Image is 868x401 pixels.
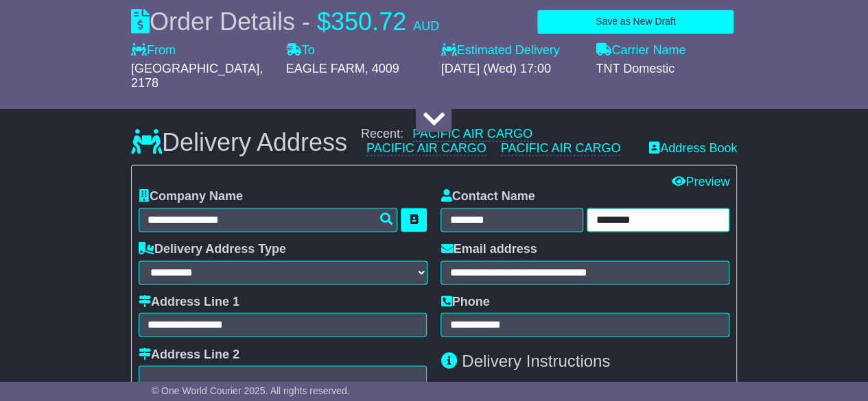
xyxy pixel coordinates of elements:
[413,19,439,33] span: AUD
[139,242,286,257] label: Delivery Address Type
[462,351,610,369] span: Delivery Instructions
[139,189,243,204] label: Company Name
[131,7,439,36] div: Order Details -
[361,127,635,156] div: Recent:
[139,295,239,310] label: Address Line 1
[672,175,729,189] a: Preview
[139,347,239,362] label: Address Line 2
[441,62,582,77] div: [DATE] (Wed) 17:00
[131,129,347,156] h3: Delivery Address
[365,62,399,75] span: , 4009
[537,10,734,34] button: Save as New Draft
[596,43,685,58] label: Carrier Name
[366,141,486,156] a: PACIFIC AIR CARGO
[286,43,315,58] label: To
[152,385,350,396] span: © One World Courier 2025. All rights reserved.
[441,295,489,310] label: Phone
[412,127,532,141] a: PACIFIC AIR CARGO
[131,62,259,75] span: [GEOGRAPHIC_DATA]
[441,189,535,204] label: Contact Name
[501,141,621,156] a: PACIFIC AIR CARGO
[331,8,406,36] span: 350.72
[441,242,537,257] label: Email address
[596,62,737,77] div: TNT Domestic
[286,62,365,75] span: EAGLE FARM
[317,8,331,36] span: $
[131,43,176,58] label: From
[649,141,737,155] a: Address Book
[131,62,263,90] span: , 2178
[441,43,582,58] label: Estimated Delivery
